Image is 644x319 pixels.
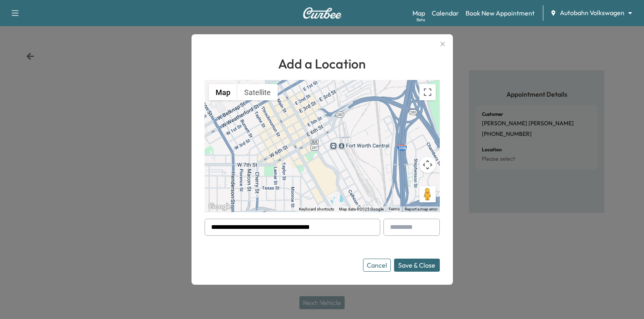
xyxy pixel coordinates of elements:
[417,17,425,23] div: Beta
[339,207,383,211] span: Map data ©2025 Google
[419,84,436,100] button: Toggle fullscreen view
[394,259,440,272] button: Save & Close
[205,54,440,73] h1: Add a Location
[209,84,237,100] button: Show street map
[363,259,391,272] button: Cancel
[466,8,535,18] a: Book New Appointment
[412,8,425,18] a: MapBeta
[303,7,342,19] img: Curbee Logo
[432,8,459,18] a: Calendar
[299,206,334,212] button: Keyboard shortcuts
[405,207,437,211] a: Report a map error
[419,157,436,173] button: Map camera controls
[560,8,624,18] span: Autobahn Volkswagen
[419,186,436,202] button: Drag Pegman onto the map to open Street View
[207,202,234,212] a: Open this area in Google Maps (opens a new window)
[207,202,234,212] img: Google
[388,207,400,211] a: Terms (opens in new tab)
[237,84,278,100] button: Show satellite imagery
